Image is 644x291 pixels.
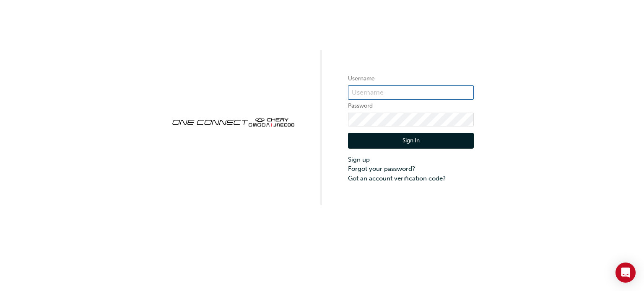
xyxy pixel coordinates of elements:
[348,133,474,149] button: Sign In
[615,263,636,283] div: Open Intercom Messenger
[170,111,296,132] img: oneconnect
[348,85,474,100] input: Username
[348,74,474,84] label: Username
[348,174,474,183] a: Got an account verification code?
[348,164,474,174] a: Forgot your password?
[348,101,474,111] label: Password
[348,155,474,165] a: Sign up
